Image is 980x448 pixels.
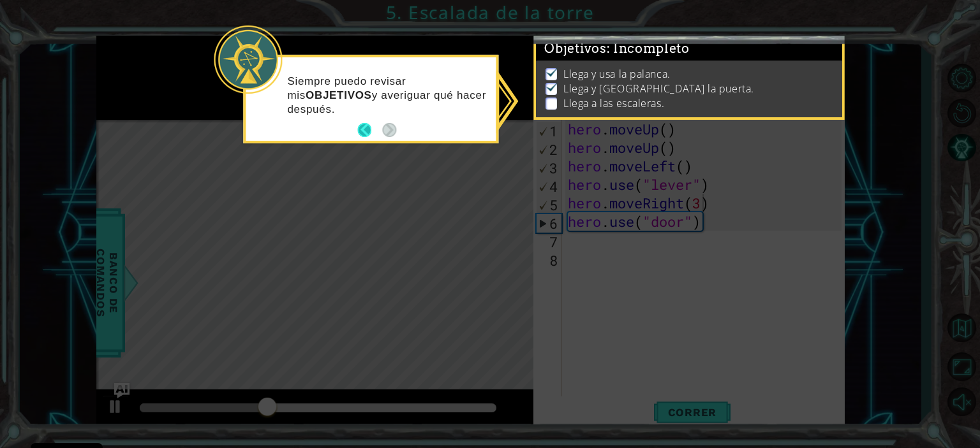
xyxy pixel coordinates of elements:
button: Back [357,123,382,137]
img: Check mark for checkbox [546,67,558,77]
button: Next [382,123,396,137]
img: Check mark for checkbox [546,82,558,92]
span: Objetivos [544,41,690,57]
p: Llega y [GEOGRAPHIC_DATA] la puerta. [563,82,754,96]
strong: OBJETIVOS [306,89,372,101]
p: Llega y usa la palanca. [563,67,671,81]
span: : Incompleto [607,41,690,56]
p: Llega a las escaleras. [563,96,664,110]
p: Siempre puedo revisar mis y averiguar qué hacer después. [287,74,487,116]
